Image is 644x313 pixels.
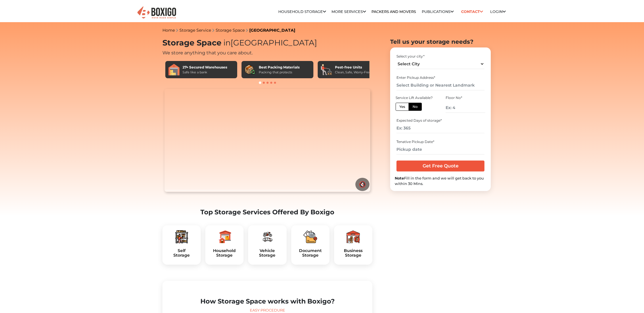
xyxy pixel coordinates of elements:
[179,28,211,33] a: Storage Service
[259,70,300,75] div: Packing that protects
[396,161,484,171] input: Get Free Quote
[253,248,282,258] a: VehicleStorage
[162,28,175,33] a: Home
[167,297,368,305] h2: How Storage Space works with Boxigo?
[221,38,317,47] span: [GEOGRAPHIC_DATA]
[210,248,239,258] h5: Household Storage
[175,230,189,244] img: boxigo_packers_and_movers_plan
[395,175,486,186] div: Fill in the form and we will get back to you within 30 Mins.
[260,230,274,244] img: boxigo_packers_and_movers_plan
[396,95,435,100] div: Service Lift Available?
[137,6,177,20] img: Boxigo
[253,248,282,258] h5: Vehicle Storage
[409,103,422,111] label: No
[339,248,368,258] h5: Business Storage
[396,144,484,154] input: Pickup date
[259,65,300,70] div: Best Packing Materials
[490,9,506,14] a: Login
[339,248,368,258] a: BusinessStorage
[446,103,485,113] input: Ex: 4
[296,248,325,258] h5: Document Storage
[162,208,372,216] h2: Top Storage Services Offered By Boxigo
[183,70,227,75] div: Safe like a bank
[395,176,404,180] b: Note
[396,103,409,111] label: Yes
[346,230,360,244] img: boxigo_packers_and_movers_plan
[223,38,231,47] span: in
[396,123,484,133] input: Ex: 365
[396,118,484,123] div: Expected Days of storage
[218,230,231,244] img: boxigo_packers_and_movers_plan
[396,54,484,59] div: Select your city
[355,178,369,191] button: 🔇
[183,65,227,70] div: 27+ Secured Warehouses
[459,7,485,16] a: Contact
[446,95,485,100] div: Floor No
[321,64,332,75] img: Pest-free Units
[278,9,326,14] a: Household Storage
[390,38,491,45] h2: Tell us your storage needs?
[422,9,454,14] a: Publications
[335,70,371,75] div: Clean, Safe, Worry-Free
[167,248,196,258] a: SelfStorage
[303,230,317,244] img: boxigo_packers_and_movers_plan
[168,64,180,75] img: 27+ Secured Warehouses
[216,28,245,33] a: Storage Space
[331,9,366,14] a: More services
[249,28,295,33] a: [GEOGRAPHIC_DATA]
[371,9,416,14] a: Packers and Movers
[210,248,239,258] a: HouseholdStorage
[167,248,196,258] h5: Self Storage
[396,75,484,80] div: Enter Pickup Address
[396,139,484,144] div: Tenative Pickup Date
[396,80,484,90] input: Select Building or Nearest Landmark
[162,50,253,56] span: We store anything that you care about.
[296,248,325,258] a: DocumentStorage
[162,38,372,48] h1: Storage Space
[335,65,371,70] div: Pest-free Units
[164,89,370,192] video: Your browser does not support the video tag.
[244,64,256,75] img: Best Packing Materials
